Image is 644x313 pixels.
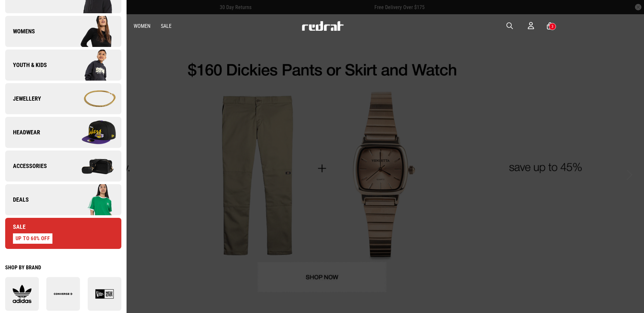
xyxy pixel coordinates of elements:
[5,184,121,215] a: Deals Company
[5,196,29,204] span: Deals
[5,223,26,231] span: Sale
[63,116,121,149] img: Company
[5,50,121,81] a: Youth & Kids Company
[5,16,121,47] a: Womens Company
[5,285,39,303] img: adidas
[551,24,553,29] div: 3
[63,49,121,81] img: Company
[161,23,172,29] a: Sale
[5,162,47,170] span: Accessories
[547,23,553,29] a: 3
[5,61,47,69] span: Youth & Kids
[5,83,121,114] a: Jewellery Company
[63,150,121,182] img: Company
[134,23,150,29] a: Women
[5,264,121,271] div: Shop by Brand
[5,129,40,136] span: Headwear
[63,15,121,48] img: Company
[13,233,52,244] div: UP TO 60% OFF
[46,285,80,303] img: Converse
[5,117,121,148] a: Headwear Company
[5,151,121,182] a: Accessories Company
[301,21,344,31] img: Redrat logo
[63,184,121,216] img: Company
[63,83,121,115] img: Company
[5,95,41,103] span: Jewellery
[88,285,121,303] img: New Era
[5,28,35,35] span: Womens
[5,218,121,249] a: Sale UP TO 60% OFF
